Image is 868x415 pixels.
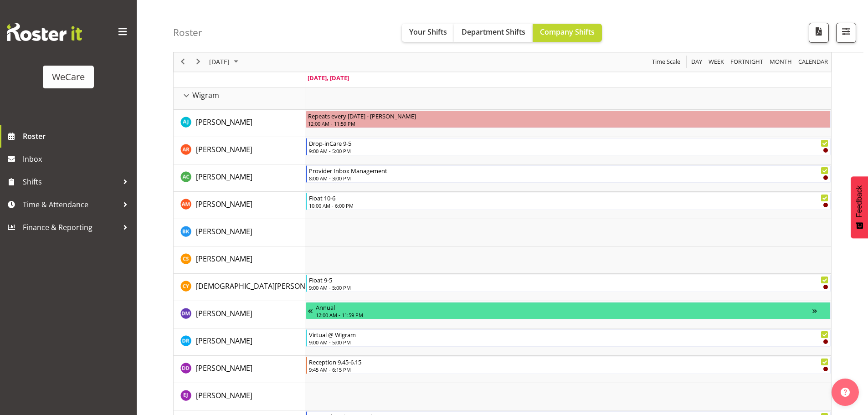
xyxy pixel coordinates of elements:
[23,152,132,166] span: Inbox
[651,56,682,68] button: Time Scale
[309,202,828,209] div: 10:00 AM - 6:00 PM
[797,56,830,68] button: Month
[23,175,118,189] span: Shifts
[308,120,828,127] div: 12:00 AM - 11:59 PM
[174,274,305,301] td: Christianna Yu resource
[836,23,856,43] button: Filter Shifts
[306,329,831,347] div: Deepti Raturi"s event - Virtual @ Wigram Begin From Friday, October 3, 2025 at 9:00:00 AM GMT+13:...
[309,284,828,291] div: 9:00 AM - 5:00 PM
[841,388,850,397] img: help-xxl-2.png
[23,198,118,211] span: Time & Attendance
[316,311,812,318] div: 12:00 AM - 11:59 PM
[196,226,252,237] a: [PERSON_NAME]
[196,390,252,400] span: [PERSON_NAME]
[309,138,828,148] div: Drop-inCare 9-5
[454,24,533,42] button: Department Shifts
[174,246,305,274] td: Catherine Stewart resource
[651,56,681,68] span: Time Scale
[769,56,793,68] span: Month
[174,219,305,246] td: Brian Ko resource
[174,137,305,164] td: Andrea Ramirez resource
[306,275,831,292] div: Christianna Yu"s event - Float 9-5 Begin From Friday, October 3, 2025 at 9:00:00 AM GMT+13:00 End...
[208,56,231,68] span: [DATE]
[196,281,331,291] span: [DEMOGRAPHIC_DATA][PERSON_NAME]
[402,24,454,42] button: Your Shifts
[462,27,525,37] span: Department Shifts
[707,56,726,68] button: Timeline Week
[175,52,190,72] div: previous period
[308,74,349,82] span: [DATE], [DATE]
[174,301,305,328] td: Deepti Mahajan resource
[309,338,828,346] div: 9:00 AM - 5:00 PM
[309,357,828,366] div: Reception 9.45-6.15
[851,176,868,238] button: Feedback - Show survey
[196,390,252,401] a: [PERSON_NAME]
[729,56,765,68] button: Fortnight
[23,220,118,234] span: Finance & Reporting
[196,363,252,373] span: [PERSON_NAME]
[309,174,828,182] div: 8:00 AM - 3:00 PM
[192,56,205,68] button: Next
[309,166,828,175] div: Provider Inbox Management
[196,144,252,154] span: [PERSON_NAME]
[206,52,244,72] div: October 3, 2025
[174,110,305,137] td: AJ Jones resource
[306,193,831,210] div: Ashley Mendoza"s event - Float 10-6 Begin From Friday, October 3, 2025 at 10:00:00 AM GMT+13:00 E...
[306,111,831,128] div: AJ Jones"s event - Repeats every friday - AJ Jones Begin From Friday, October 3, 2025 at 12:00:00...
[308,111,828,120] div: Repeats every [DATE] - [PERSON_NAME]
[855,185,863,217] span: Feedback
[797,56,829,68] span: calendar
[192,90,219,101] span: Wigram
[309,275,828,284] div: Float 9-5
[196,172,252,182] span: [PERSON_NAME]
[196,117,252,127] span: [PERSON_NAME]
[309,330,828,339] div: Virtual @ Wigram
[174,82,305,110] td: Wigram resource
[306,138,831,155] div: Andrea Ramirez"s event - Drop-inCare 9-5 Begin From Friday, October 3, 2025 at 9:00:00 AM GMT+13:...
[533,24,602,42] button: Company Shifts
[174,383,305,410] td: Ella Jarvis resource
[196,117,252,128] a: [PERSON_NAME]
[196,336,252,346] span: [PERSON_NAME]
[52,70,85,84] div: WeCare
[177,56,189,68] button: Previous
[306,165,831,183] div: Andrew Casburn"s event - Provider Inbox Management Begin From Friday, October 3, 2025 at 8:00:00 ...
[540,27,595,37] span: Company Shifts
[309,366,828,373] div: 9:45 AM - 6:15 PM
[174,164,305,192] td: Andrew Casburn resource
[309,147,828,154] div: 9:00 AM - 5:00 PM
[173,27,202,38] h4: Roster
[196,335,252,346] a: [PERSON_NAME]
[196,171,252,182] a: [PERSON_NAME]
[196,363,252,374] a: [PERSON_NAME]
[729,56,764,68] span: Fortnight
[306,302,831,319] div: Deepti Mahajan"s event - Annual Begin From Tuesday, September 30, 2025 at 12:00:00 AM GMT+13:00 E...
[208,56,242,68] button: October 2025
[174,328,305,356] td: Deepti Raturi resource
[23,129,132,143] span: Roster
[306,357,831,374] div: Demi Dumitrean"s event - Reception 9.45-6.15 Begin From Friday, October 3, 2025 at 9:45:00 AM GMT...
[708,56,725,68] span: Week
[190,52,206,72] div: next period
[196,144,252,155] a: [PERSON_NAME]
[768,56,794,68] button: Timeline Month
[309,193,828,202] div: Float 10-6
[196,308,252,319] a: [PERSON_NAME]
[316,302,812,312] div: Annual
[196,226,252,236] span: [PERSON_NAME]
[174,356,305,383] td: Demi Dumitrean resource
[409,27,447,37] span: Your Shifts
[196,253,252,264] a: [PERSON_NAME]
[196,199,252,210] a: [PERSON_NAME]
[174,192,305,219] td: Ashley Mendoza resource
[196,281,331,292] a: [DEMOGRAPHIC_DATA][PERSON_NAME]
[809,23,829,43] button: Download a PDF of the roster for the current day
[690,56,704,68] button: Timeline Day
[7,23,82,41] img: Rosterit website logo
[196,308,252,318] span: [PERSON_NAME]
[690,56,703,68] span: Day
